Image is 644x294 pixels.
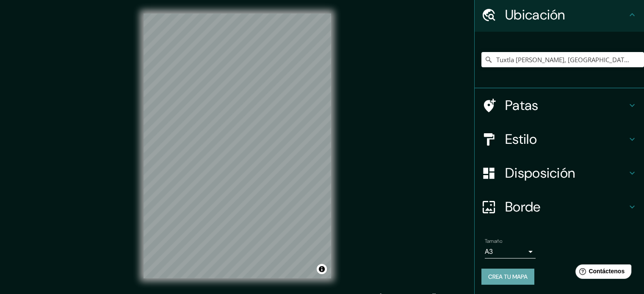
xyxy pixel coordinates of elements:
[475,156,644,190] div: Disposición
[505,164,575,182] font: Disposición
[144,14,331,278] canvas: Mapa
[505,6,565,24] font: Ubicación
[481,269,534,285] button: Crea tu mapa
[488,273,528,280] font: Crea tu mapa
[505,198,541,216] font: Borde
[481,52,644,67] input: Elige tu ciudad o zona
[505,96,539,114] font: Patas
[485,247,493,256] font: A3
[485,238,502,245] font: Tamaño
[317,264,327,274] button: Activar o desactivar atribución
[505,130,537,148] font: Estilo
[485,245,536,258] div: A3
[475,122,644,156] div: Estilo
[475,190,644,224] div: Borde
[475,88,644,122] div: Patas
[569,261,635,285] iframe: Lanzador de widgets de ayuda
